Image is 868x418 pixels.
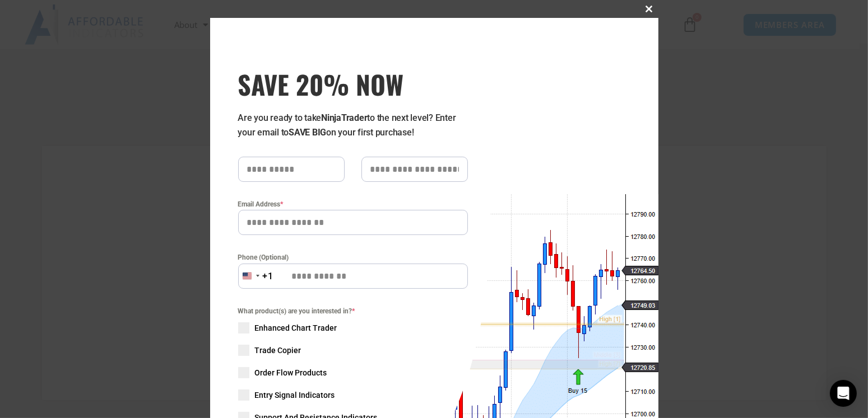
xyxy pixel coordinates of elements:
span: What product(s) are you interested in? [238,306,468,317]
label: Entry Signal Indicators [238,389,468,401]
label: Phone (Optional) [238,252,468,263]
span: Order Flow Products [255,367,327,378]
label: Order Flow Products [238,367,468,378]
span: Entry Signal Indicators [255,389,335,401]
p: Are you ready to take to the next level? Enter your email to on your first purchase! [238,111,468,140]
div: Open Intercom Messenger [830,380,857,407]
div: +1 [263,269,274,284]
button: Selected country [238,264,274,289]
span: Enhanced Chart Trader [255,322,337,334]
h3: SAVE 20% NOW [238,68,468,100]
label: Trade Copier [238,345,468,356]
strong: SAVE BIG [289,127,326,138]
span: Trade Copier [255,345,301,356]
label: Enhanced Chart Trader [238,322,468,334]
label: Email Address [238,199,468,210]
strong: NinjaTrader [321,112,367,123]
